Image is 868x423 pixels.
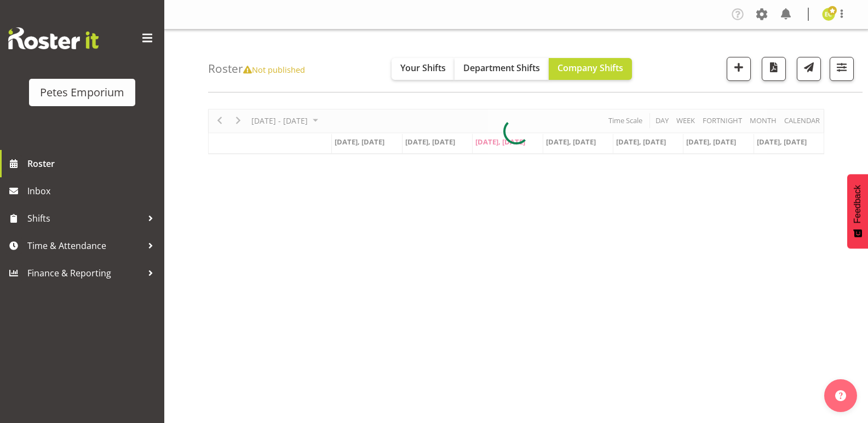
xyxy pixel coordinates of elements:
[27,237,142,254] span: Time & Attendance
[853,185,863,223] span: Feedback
[549,58,632,80] button: Company Shifts
[27,155,159,172] span: Roster
[557,62,623,74] span: Company Shifts
[835,390,846,401] img: help-xxl-2.png
[8,27,99,49] img: Rosterit website logo
[463,62,540,74] span: Department Shifts
[847,174,868,248] button: Feedback - Show survey
[727,57,751,81] button: Add a new shift
[830,57,854,81] button: Filter Shifts
[27,183,159,199] span: Inbox
[27,210,142,227] span: Shifts
[40,84,124,101] div: Petes Emporium
[822,8,835,21] img: emma-croft7499.jpg
[243,64,305,75] span: Not published
[762,57,786,81] button: Download a PDF of the roster according to the set date range.
[400,62,446,74] span: Your Shifts
[208,62,305,75] h4: Roster
[455,58,549,80] button: Department Shifts
[392,58,455,80] button: Your Shifts
[797,57,821,81] button: Send a list of all shifts for the selected filtered period to all rostered employees.
[27,265,142,281] span: Finance & Reporting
